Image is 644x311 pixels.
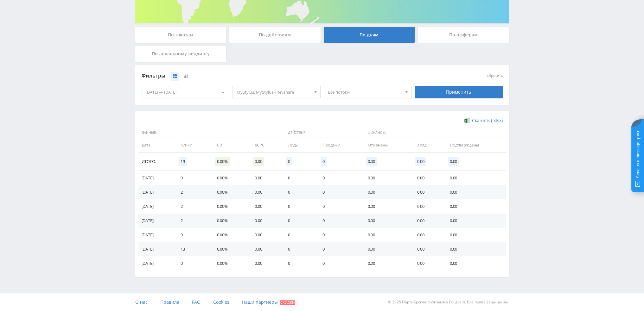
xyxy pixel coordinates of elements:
[174,138,211,152] td: Клики
[174,199,211,214] td: 2
[411,138,443,152] td: Холд
[487,74,503,78] button: сбросить
[443,199,506,214] td: 0.00
[248,256,282,271] td: 0.00
[464,117,502,124] a: Скачать (.xlsx)
[229,27,321,43] div: По действиям
[211,138,248,152] td: CR
[316,138,361,152] td: Продажи
[280,300,295,305] span: Скидки
[321,157,327,166] span: 0
[282,214,316,228] td: 0
[316,199,361,214] td: 0
[211,171,248,185] td: 0.00%
[248,242,282,256] td: 0.00
[443,138,506,152] td: Подтверждены
[174,171,211,185] td: 0
[253,157,264,166] span: 0.00
[411,242,443,256] td: 0.00
[138,228,174,242] td: [DATE]
[443,242,506,256] td: 0.00
[316,185,361,199] td: 0
[215,157,230,166] span: 0.00%
[160,299,179,305] span: Правила
[418,27,509,43] div: По офферам
[282,171,316,185] td: 0
[282,185,316,199] td: 0
[282,199,316,214] td: 0
[174,185,211,199] td: 2
[443,171,506,185] td: 0.00
[411,228,443,242] td: 0.00
[174,228,211,242] td: 0
[138,171,174,185] td: [DATE]
[286,157,292,166] span: 0
[316,171,361,185] td: 0
[411,214,443,228] td: 0.00
[415,157,426,166] span: 0.00
[138,214,174,228] td: [DATE]
[472,118,503,123] span: Скачать (.xlsx)
[138,199,174,214] td: [DATE]
[142,71,412,81] div: Фильтры
[138,152,174,171] td: Итого:
[248,228,282,242] td: 0.00
[248,214,282,228] td: 0.00
[138,185,174,199] td: [DATE]
[443,228,506,242] td: 0.00
[283,128,360,138] span: Действия:
[135,46,226,62] div: По локальному лендингу
[361,199,411,214] td: 0.00
[242,299,278,305] span: Наши партнеры
[138,128,280,138] span: Данные:
[464,117,470,123] img: xlsx
[237,86,311,98] span: MyStylus, MyStylus - Revshare
[248,138,282,152] td: eCPC
[282,138,316,152] td: Лиды
[248,185,282,199] td: 0.00
[211,228,248,242] td: 0.00%
[411,256,443,271] td: 0.00
[361,185,411,199] td: 0.00
[366,157,377,166] span: 0.00
[361,242,411,256] td: 0.00
[192,299,201,305] span: FAQ
[448,157,459,166] span: 0.00
[138,256,174,271] td: [DATE]
[316,242,361,256] td: 0
[174,256,211,271] td: 0
[282,228,316,242] td: 0
[316,228,361,242] td: 0
[411,185,443,199] td: 0.00
[211,242,248,256] td: 0.00%
[142,86,229,98] div: [DATE] — [DATE]
[316,214,361,228] td: 0
[282,256,316,271] td: 0
[138,138,174,152] td: Дата
[211,199,248,214] td: 0.00%
[415,86,503,98] div: Применить
[443,185,506,199] td: 0.00
[213,299,229,305] span: Cookies
[211,256,248,271] td: 0.00%
[248,199,282,214] td: 0.00
[324,27,415,43] div: По дням
[174,242,211,256] td: 13
[411,199,443,214] td: 0.00
[363,128,504,138] span: Финансы:
[135,27,226,43] div: По заказам
[179,157,187,166] span: 19
[135,299,148,305] span: О нас
[282,242,316,256] td: 0
[443,256,506,271] td: 0.00
[361,228,411,242] td: 0.00
[211,214,248,228] td: 0.00%
[211,185,248,199] td: 0.00%
[316,256,361,271] td: 0
[361,171,411,185] td: 0.00
[138,242,174,256] td: [DATE]
[328,86,402,98] span: Все потоки
[248,171,282,185] td: 0.00
[443,214,506,228] td: 0.00
[411,171,443,185] td: 0.00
